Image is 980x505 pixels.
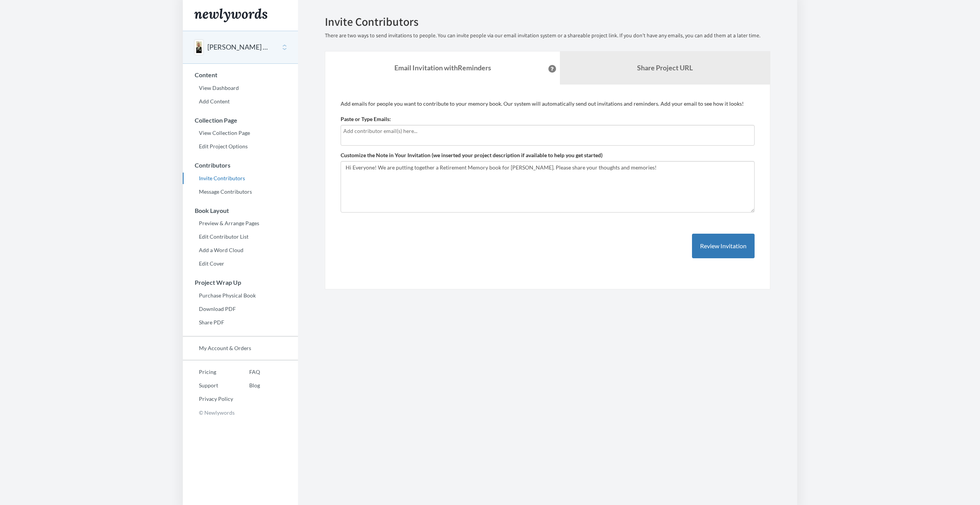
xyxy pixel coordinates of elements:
h3: Project Wrap Up [183,279,298,286]
a: Privacy Policy [183,393,233,405]
a: Add a Word Cloud [183,244,298,256]
a: Edit Project Options [183,141,298,152]
input: Add contributor email(s) here... [343,127,752,135]
a: Invite Contributors [183,173,298,184]
h3: Contributors [183,162,298,169]
a: Share PDF [183,317,298,328]
a: Support [183,380,233,391]
a: Message Contributors [183,186,298,198]
strong: Email Invitation with Reminders [394,63,491,72]
img: Newlywords logo [194,8,267,22]
a: FAQ [233,366,260,378]
h3: Content [183,71,298,78]
a: View Collection Page [183,127,298,139]
a: Edit Cover [183,258,298,269]
p: Add emails for people you want to contribute to your memory book. Our system will automatically s... [341,100,755,108]
label: Customize the Note in Your Invitation (we inserted your project description if available to help ... [341,151,603,159]
label: Paste or Type Emails: [341,115,391,123]
button: [PERSON_NAME] Retirement Well Wishes [207,42,270,52]
p: © Newlywords [183,407,298,419]
p: There are two ways to send invitations to people. You can invite people via our email invitation ... [325,32,770,40]
a: Preview & Arrange Pages [183,218,298,229]
button: Review Invitation [692,234,755,259]
a: Purchase Physical Book [183,290,298,301]
a: View Dashboard [183,82,298,94]
h3: Book Layout [183,207,298,214]
b: Share Project URL [637,63,693,72]
a: Download PDF [183,303,298,315]
a: Pricing [183,366,233,378]
a: My Account & Orders [183,342,298,354]
a: Add Content [183,96,298,107]
h3: Collection Page [183,117,298,124]
a: Blog [233,380,260,391]
textarea: Hi Everyone! We are putting together a Retirement Memory book for [PERSON_NAME]. Please share you... [341,161,755,213]
a: Edit Contributor List [183,231,298,243]
h2: Invite Contributors [325,15,770,28]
